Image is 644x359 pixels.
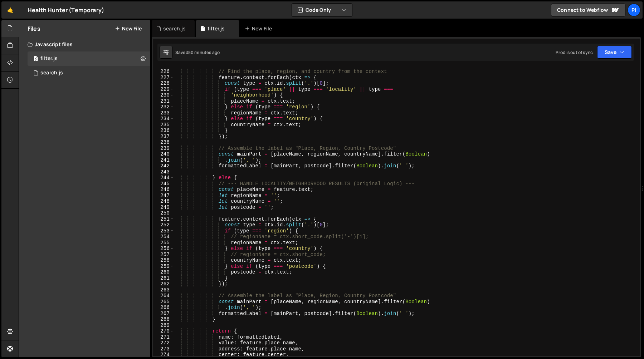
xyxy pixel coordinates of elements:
[153,216,174,222] div: 251
[28,25,40,33] h2: Files
[551,4,625,16] a: Connect to Webflow
[153,134,174,140] div: 237
[40,70,63,76] div: search.js
[153,293,174,299] div: 264
[153,110,174,116] div: 233
[153,340,174,346] div: 272
[153,146,174,152] div: 239
[153,92,174,98] div: 230
[153,193,174,199] div: 247
[153,75,174,81] div: 227
[188,49,220,55] div: 50 minutes ago
[153,69,174,75] div: 226
[153,311,174,317] div: 267
[153,128,174,134] div: 236
[153,122,174,128] div: 235
[153,328,174,334] div: 270
[153,210,174,216] div: 250
[153,151,174,157] div: 240
[153,234,174,240] div: 254
[153,334,174,340] div: 271
[153,228,174,234] div: 253
[628,4,640,16] a: Pi
[153,346,174,352] div: 273
[1,1,19,19] a: 🤙
[153,264,174,270] div: 259
[28,66,150,80] div: 16494/45041.js
[153,305,174,311] div: 266
[153,98,174,104] div: 231
[153,139,174,146] div: 238
[153,269,174,275] div: 260
[153,352,174,358] div: 274
[153,175,174,181] div: 244
[208,25,225,32] div: filter.js
[153,163,174,169] div: 242
[153,181,174,187] div: 245
[556,49,593,55] div: Prod is out of sync
[153,246,174,252] div: 256
[153,299,174,305] div: 265
[153,205,174,211] div: 249
[292,4,352,16] button: Code Only
[245,25,275,32] div: New File
[153,287,174,293] div: 263
[153,281,174,287] div: 262
[153,169,174,175] div: 243
[153,198,174,205] div: 248
[153,252,174,258] div: 257
[597,46,632,59] button: Save
[153,222,174,228] div: 252
[153,257,174,264] div: 258
[163,25,186,32] div: search.js
[153,187,174,193] div: 246
[28,51,150,66] div: 16494/44708.js
[28,6,104,14] div: Health Hunter (Temporary)
[175,49,220,55] div: Saved
[153,104,174,110] div: 232
[34,56,38,62] span: 0
[115,26,142,31] button: New File
[153,240,174,246] div: 255
[153,87,174,93] div: 229
[153,275,174,281] div: 261
[153,80,174,87] div: 228
[40,55,58,62] div: filter.js
[153,116,174,122] div: 234
[153,323,174,329] div: 269
[153,316,174,323] div: 268
[19,37,150,51] div: Javascript files
[153,157,174,163] div: 241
